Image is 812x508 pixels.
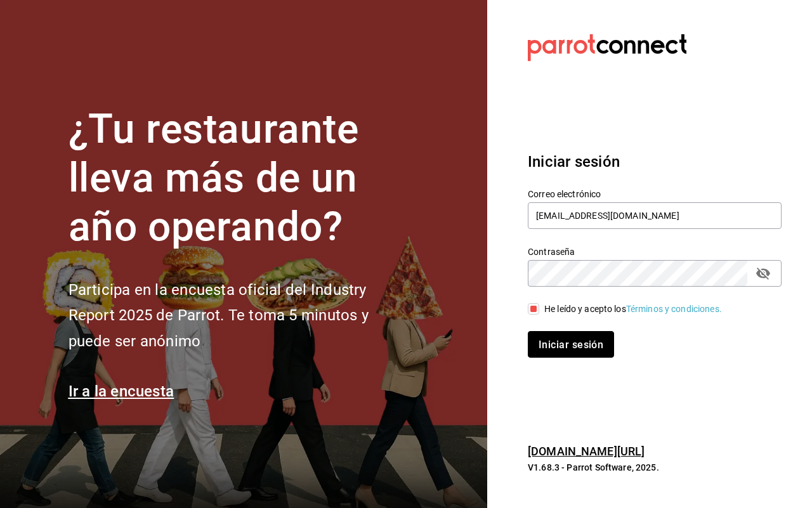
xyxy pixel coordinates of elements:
[528,462,659,472] font: V1.68.3 - Parrot Software, 2025.
[528,202,782,229] input: Ingresa tu correo electrónico
[528,445,645,458] a: [DOMAIN_NAME][URL]
[626,304,722,314] a: Términos y condiciones.
[539,338,603,350] font: Iniciar sesión
[69,382,174,400] a: Ir a la encuesta
[544,304,626,314] font: He leído y acepto los
[69,105,359,251] font: ¿Tu restaurante lleva más de un año operando?
[528,331,614,358] button: Iniciar sesión
[69,281,369,351] font: Participa en la encuesta oficial del Industry Report 2025 de Parrot. Te toma 5 minutos y puede se...
[528,247,575,257] font: Contraseña
[528,189,601,199] font: Correo electrónico
[528,153,620,171] font: Iniciar sesión
[752,263,774,284] button: campo de contraseña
